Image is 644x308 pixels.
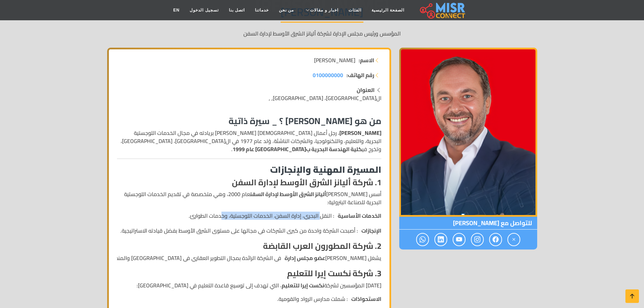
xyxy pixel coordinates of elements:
strong: العنوان [357,85,375,95]
li: : النقل البحري، إدارة السفن، الخدمات اللوجستية، وخدمات الطوارئ. [117,212,381,220]
strong: 1. شركة أليانز الشرق الأوسط لإدارة السفن [232,175,381,190]
strong: المسيرة المهنية والإنجازات [270,161,381,178]
a: اخبار و مقالات [299,4,343,17]
span: اخبار و مقالات [310,7,338,13]
a: EN [168,4,185,17]
span: 0100000000 [313,70,343,80]
strong: الإنجازات [361,227,381,235]
a: اتصل بنا [224,4,250,17]
li: : شملت مدارس الرواد والقومية. [93,295,381,303]
strong: أليانز الشرق الأوسط لإدارة السفن [250,189,326,199]
li: : أصبحت الشركة واحدة من كبرى الشركات في مجالها على مستوى الشرق الأوسط بفضل قيادته الاستراتيجية. [117,227,381,235]
p: [DATE] المؤسسين لشركة ، التي تهدف إلى توسيع قاعدة التعليم في [GEOGRAPHIC_DATA]: [117,281,381,289]
li: يشغل [PERSON_NAME] في الشركة الرائدة بمجال التطوير العقاري في [GEOGRAPHIC_DATA] والمنطقة. [117,254,381,262]
strong: 2. شركة المطورون العرب القابضة [263,238,381,254]
strong: الاستحواذات [351,295,381,303]
a: الفئات [343,4,366,17]
p: أسس [PERSON_NAME] عام 2000، وهي متخصصة في تقديم الخدمات اللوجستية البحرية للصناعة البترولية: [117,190,381,206]
strong: رقم الهاتف: [347,71,374,79]
img: main.misr_connect [420,2,465,19]
strong: كلية الهندسة البحرية ب[GEOGRAPHIC_DATA] عام 1999 [233,144,362,154]
h3: من هو [PERSON_NAME] ؟ _ سيرة ذاتية [117,116,381,126]
a: من نحن [274,4,299,17]
span: ال[GEOGRAPHIC_DATA]، [GEOGRAPHIC_DATA], , [269,93,381,103]
a: خدماتنا [250,4,274,17]
span: للتواصل مع [PERSON_NAME] [399,217,537,230]
p: ، رجل أعمال [DEMOGRAPHIC_DATA] [PERSON_NAME] بريادته في مجال الخدمات اللوجستية البحرية، والتعليم،... [117,129,381,153]
span: [PERSON_NAME] [314,56,355,64]
strong: نكست إيرا للتعليم [282,280,324,290]
strong: الاسم: [359,56,374,64]
strong: [PERSON_NAME] [339,128,381,138]
strong: الخدمات الأساسية [338,212,381,220]
img: أحمد طارق خليل [399,48,537,217]
a: تسجيل الدخول [185,4,223,17]
p: المؤسس ورئيس مجلس الإدارة لشركة أليانز الشرق الأوسط لإدارة السفن [107,29,537,38]
strong: عضو مجلس إدارة [285,254,325,262]
strong: 3. شركة نكست إيرا للتعليم [287,266,381,281]
a: 0100000000 [313,71,343,79]
a: الصفحة الرئيسية [366,4,409,17]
